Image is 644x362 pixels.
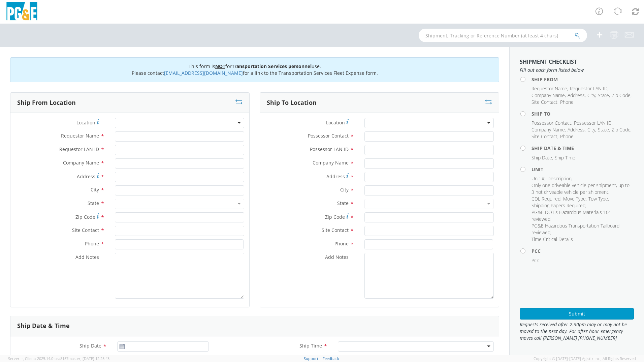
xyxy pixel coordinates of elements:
span: Address [568,92,585,98]
button: Submit [520,308,634,320]
h4: PCC [532,248,634,253]
h4: Ship Date & Time [532,146,634,151]
h4: Unit [532,167,634,172]
span: Only one driveable vehicle per shipment, up to 3 not driveable vehicle per shipment [532,182,630,195]
span: Phone [560,133,574,140]
h3: Ship Date & Time [17,323,70,329]
strong: Shipment Checklist [520,58,577,65]
span: Server: - [8,356,24,361]
span: Site Contact [532,133,557,140]
li: , [588,195,609,202]
li: , [587,126,596,133]
span: Zip Code [325,214,345,220]
span: PG&E Hazardous Transportation Tailboard reviewed [532,222,619,236]
li: , [532,195,561,202]
span: Zip Code [612,126,631,133]
span: Fill out each form listed below [520,67,634,73]
h3: Ship To Location [267,99,317,106]
li: , [598,126,610,133]
span: Requestor Name [61,132,99,139]
li: , [532,182,632,195]
li: , [532,99,558,105]
span: Time Critical Details [532,236,573,242]
span: Move Type [563,195,586,202]
h4: Ship From [532,77,634,82]
span: Phone [334,240,349,247]
a: Support [304,356,318,361]
span: Possessor LAN ID [574,120,612,126]
span: Ship Date [532,154,552,161]
span: City [587,92,595,98]
span: Site Contact [322,227,349,233]
span: Ship Time [299,342,322,349]
li: , [568,126,586,133]
h4: Ship To [532,111,634,116]
span: Site Contact [72,227,99,233]
span: CDL Required [532,195,560,202]
li: , [612,126,632,133]
span: Address [326,173,345,180]
li: , [532,126,566,133]
span: Unit # [532,175,545,182]
span: Tow Type [588,195,608,202]
span: Requestor Name [532,85,567,92]
b: Transportation Services personnel [232,63,312,69]
span: Possessor Contact [308,132,349,139]
span: State [337,200,349,206]
li: , [612,92,632,99]
span: Address [568,126,585,133]
span: PG&E DOT's Hazardous Materials 101 reviewed [532,209,611,222]
u: NOT [215,63,225,69]
span: , [23,356,24,361]
span: Copyright © [DATE]-[DATE] Agistix Inc., All Rights Reserved [534,356,636,361]
li: , [574,120,613,126]
li: , [532,120,572,126]
li: , [563,195,587,202]
span: Address [77,173,95,180]
li: , [532,92,566,99]
a: [EMAIL_ADDRESS][DOMAIN_NAME] [164,70,243,76]
li: , [532,85,568,92]
span: PCC [532,257,540,264]
span: Phone [560,99,574,105]
li: , [532,175,546,182]
span: City [340,186,349,193]
li: , [587,92,596,99]
span: State [598,126,609,133]
li: , [547,175,573,182]
span: Phone [85,240,99,247]
span: State [88,200,99,206]
span: Location [326,119,345,126]
span: Company Name [532,126,565,133]
span: Zip Code [75,214,95,220]
span: Requestor LAN ID [59,146,99,152]
span: State [598,92,609,98]
span: Company Name [532,92,565,98]
span: Location [76,119,95,126]
span: City [587,126,595,133]
span: Company Name [313,159,349,166]
input: Shipment, Tracking or Reference Number (at least 4 chars) [419,29,587,42]
a: Feedback [323,356,339,361]
span: Ship Date [79,342,101,349]
span: Site Contact [532,99,557,105]
li: , [532,202,586,209]
span: Possessor Contact [532,120,571,126]
li: , [568,92,586,99]
span: Shipping Papers Required [532,202,585,209]
span: Zip Code [612,92,631,98]
li: , [532,133,558,140]
h3: Ship From Location [17,99,76,106]
span: Requestor LAN ID [570,85,608,92]
span: Company Name [63,159,99,166]
span: Ship Time [555,154,575,161]
img: pge-logo-06675f144f4cfa6a6814.png [5,2,39,22]
li: , [532,209,632,222]
li: , [532,154,553,161]
div: This form is for use. Please contact for a link to the Transportation Services Fleet Expense form. [10,57,499,82]
span: Possessor LAN ID [310,146,349,152]
span: Client: 2025.14.0-cea8157 [25,356,109,361]
span: Add Notes [325,254,349,260]
span: Requests received after 2:30pm may or may not be moved to the next day. For after hour emergency ... [520,321,634,341]
li: , [570,85,609,92]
